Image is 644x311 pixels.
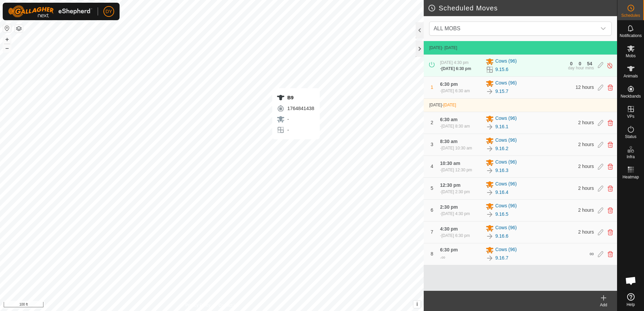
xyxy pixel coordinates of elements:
span: 2 hours [578,185,594,191]
span: 6 [431,207,433,213]
span: 1 [431,84,433,90]
div: - [277,115,314,123]
a: Privacy Policy [185,302,211,308]
span: 8 [431,251,433,256]
button: i [413,301,421,308]
a: 9.16.1 [495,123,508,130]
img: To [486,210,494,218]
div: Add [590,302,617,308]
span: Mobs [626,54,636,58]
div: - [440,253,445,262]
span: [DATE] 6:30 am [441,89,470,93]
span: Status [625,135,636,139]
div: - [440,211,470,217]
span: [DATE] 6:30 pm [441,66,471,71]
span: [DATE] 10:30 am [441,146,472,150]
span: ∞ [441,254,445,260]
span: 2 hours [578,164,594,169]
span: 5 [431,185,433,191]
span: 2:30 pm [440,204,458,210]
button: Reset Map [3,24,11,32]
span: [DATE] [429,103,442,107]
div: Open chat [621,271,641,291]
span: Neckbands [620,94,641,98]
a: 9.16.2 [495,145,508,152]
span: [DATE] 8:30 am [441,124,470,129]
img: To [486,145,494,153]
span: DY [105,8,112,15]
div: - [440,167,472,173]
span: [DATE] 4:30 pm [440,60,468,65]
span: - [442,103,456,107]
span: Animals [623,74,638,78]
img: Turn off schedule move [607,62,613,69]
div: dropdown trigger [597,22,610,35]
span: Cows (96) [495,58,517,66]
span: Cows (96) [495,115,517,123]
span: Cows (96) [495,159,517,167]
a: 9.15.6 [495,66,508,73]
span: Cows (96) [495,224,517,232]
img: To [486,188,494,197]
span: Infra [626,155,635,159]
span: ALL MOBS [431,22,597,35]
span: [DATE] [443,103,456,107]
span: 6:30 pm [440,81,458,87]
span: ∞ [589,250,594,257]
span: 3 [431,142,433,147]
div: - [440,88,470,94]
span: 2 hours [578,207,594,213]
span: 2 hours [578,120,594,125]
span: 2 hours [578,229,594,235]
div: hour [576,66,584,70]
a: 9.16.3 [495,167,508,174]
a: Contact Us [219,302,238,308]
span: ALL MOBS [433,26,460,31]
button: + [3,35,11,43]
span: [DATE] 2:30 pm [441,189,470,194]
div: mins [585,66,594,70]
span: [DATE] [429,45,442,50]
span: 2 [431,120,433,125]
img: To [486,167,494,175]
span: Schedules [621,13,640,18]
a: 9.16.4 [495,189,508,196]
div: 54 [587,61,592,66]
span: 7 [431,229,433,235]
a: 9.16.6 [495,233,508,240]
img: To [486,254,494,262]
div: - [440,233,470,239]
span: [DATE] 4:30 pm [441,211,470,216]
a: Help [617,290,644,309]
span: 4:30 pm [440,226,458,232]
span: i [416,301,418,307]
div: 1764841438 [277,104,314,112]
span: - [DATE] [442,45,457,50]
span: 10:30 am [440,161,460,166]
button: Map Layers [15,25,23,33]
span: Cows (96) [495,180,517,188]
span: 4 [431,164,433,169]
img: To [486,123,494,131]
span: Notifications [620,34,642,38]
span: VPs [627,114,634,118]
span: 6:30 am [440,117,457,122]
div: - [440,123,470,129]
span: [DATE] 12:30 pm [441,168,472,172]
span: 12 hours [576,84,594,90]
img: To [486,232,494,240]
span: Cows (96) [495,79,517,88]
span: Cows (96) [495,202,517,210]
span: 2 hours [578,142,594,147]
div: day [568,66,574,70]
img: Gallagher Logo [8,5,92,18]
span: [DATE] 6:30 pm [441,233,470,238]
span: 6:30 pm [440,247,458,252]
span: Cows (96) [495,137,517,145]
div: - [440,145,472,151]
span: 8:30 am [440,139,457,144]
img: To [486,88,494,96]
div: - [440,189,470,195]
a: 9.16.5 [495,211,508,218]
h2: Scheduled Moves [428,4,617,12]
